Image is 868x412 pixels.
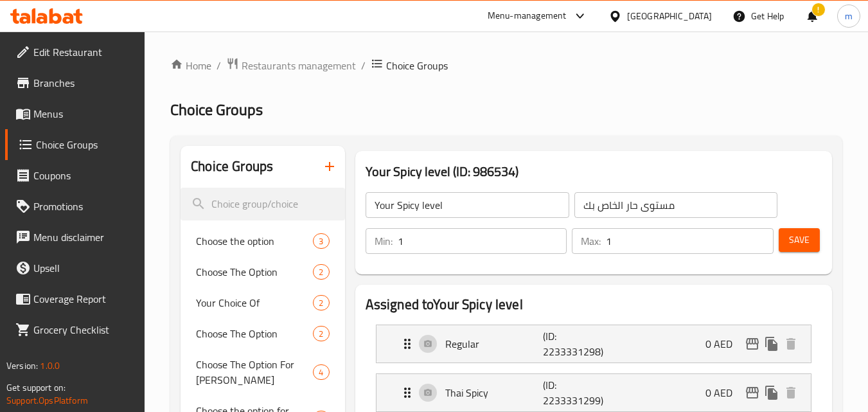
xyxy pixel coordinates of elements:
button: delete [781,383,801,402]
a: Restaurants management [226,57,356,74]
a: Coupons [5,160,145,191]
div: Choices [313,295,329,310]
p: (ID: 2233331298) [543,328,608,359]
span: Choice Groups [170,95,263,124]
span: Edit Restaurant [33,44,135,60]
span: Your Choice Of [196,295,313,310]
span: 3 [314,235,328,247]
p: (ID: 2233331299) [543,377,608,408]
a: Upsell [5,253,145,283]
a: Promotions [5,191,145,222]
div: Choices [313,364,329,380]
div: Choices [313,326,329,341]
span: 2 [314,297,328,309]
span: 2 [314,266,328,278]
span: Restaurants management [242,58,356,73]
span: Version: [6,357,38,374]
span: Choose the option [196,233,313,249]
p: Thai Spicy [445,385,544,400]
a: Choice Groups [5,129,145,160]
li: / [361,58,366,73]
span: Coverage Report [33,291,135,307]
a: Grocery Checklist [5,314,145,345]
span: Choice Groups [386,58,448,73]
p: Min: [375,233,393,249]
h2: Assigned to Your Spicy level [366,295,822,314]
p: 0 AED [705,336,743,352]
span: 1.0.0 [40,357,60,374]
div: Your Choice Of2 [181,287,344,318]
span: Save [789,232,810,248]
span: Choose The Option [196,326,313,341]
div: [GEOGRAPHIC_DATA] [627,9,712,23]
button: delete [781,334,801,354]
span: m [845,9,853,23]
nav: breadcrumb [170,57,842,74]
a: Support.OpsPlatform [6,392,88,409]
button: duplicate [762,334,781,354]
p: Max: [581,233,601,249]
a: Home [170,58,211,73]
span: Grocery Checklist [33,322,135,337]
span: 4 [314,366,328,379]
input: search [181,188,344,220]
span: Branches [33,75,135,91]
button: Save [779,228,820,252]
span: Promotions [33,199,135,214]
button: duplicate [762,383,781,402]
span: Coupons [33,168,135,183]
h3: Your Spicy level (ID: 986534) [366,161,822,182]
div: Expand [376,374,811,411]
div: Choose the option3 [181,226,344,256]
span: Menu disclaimer [33,229,135,245]
div: Menu-management [488,8,567,24]
p: 0 AED [705,385,743,400]
button: edit [743,383,762,402]
div: Expand [376,325,811,363]
a: Menus [5,98,145,129]
span: Choose The Option For [PERSON_NAME] [196,357,313,388]
span: Upsell [33,260,135,276]
span: Choice Groups [36,137,135,152]
div: Choose The Option2 [181,318,344,349]
a: Menu disclaimer [5,222,145,253]
span: 2 [314,328,328,340]
span: Menus [33,106,135,121]
div: Choices [313,233,329,249]
a: Coverage Report [5,283,145,314]
span: Choose The Option [196,264,313,280]
h2: Choice Groups [191,157,273,176]
p: Regular [445,336,544,352]
a: Branches [5,67,145,98]
div: Choices [313,264,329,280]
div: Choose The Option2 [181,256,344,287]
li: / [217,58,221,73]
button: edit [743,334,762,354]
span: Get support on: [6,379,66,396]
div: Choose The Option For [PERSON_NAME]4 [181,349,344,395]
a: Edit Restaurant [5,37,145,67]
li: Expand [366,319,822,368]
